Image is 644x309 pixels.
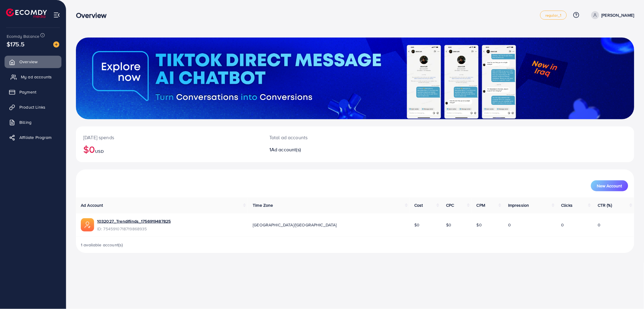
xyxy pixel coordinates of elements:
a: [PERSON_NAME] [589,11,634,19]
img: image [53,41,59,48]
img: menu [53,12,60,18]
span: CTR (%) [598,202,612,208]
span: New Account [597,184,622,188]
a: My ad accounts [5,71,61,83]
span: $0 [477,222,482,228]
a: Overview [5,56,61,68]
span: ID: 7545910718719868935 [97,226,171,232]
span: Ecomdy Balance [7,33,39,39]
span: [GEOGRAPHIC_DATA]/[GEOGRAPHIC_DATA] [253,222,337,228]
span: 0 [508,222,511,228]
span: 1 available account(s) [81,242,123,248]
a: Product Links [5,101,61,113]
span: Billing [19,119,31,125]
span: Ad Account [81,202,103,208]
span: Affiliate Program [19,134,52,140]
span: Ad account(s) [271,146,301,153]
span: Clicks [561,202,573,208]
img: ic-ads-acc.e4c84228.svg [81,218,94,232]
a: regular_1 [540,11,567,20]
span: $0 [446,222,451,228]
span: CPC [446,202,454,208]
span: My ad accounts [21,74,52,80]
span: Overview [19,59,38,65]
span: Payment [19,89,36,95]
span: $175.5 [7,40,25,48]
span: Product Links [19,104,45,110]
span: Impression [508,202,529,208]
span: 0 [598,222,600,228]
h2: $0 [83,143,255,155]
span: regular_1 [545,13,561,17]
a: 1032027_Trendifiinds_1756919487825 [97,218,171,224]
span: Time Zone [253,202,273,208]
img: logo [6,8,47,18]
span: 0 [561,222,564,228]
h2: 1 [269,147,394,153]
span: $0 [415,222,420,228]
a: Payment [5,86,61,98]
p: Total ad accounts [269,134,394,141]
p: [DATE] spends [83,134,255,141]
button: New Account [591,180,628,191]
a: Billing [5,116,61,128]
a: Affiliate Program [5,131,61,143]
span: CPM [477,202,485,208]
h3: Overview [76,11,111,20]
iframe: Chat [618,282,639,304]
span: USD [95,148,103,154]
p: [PERSON_NAME] [602,12,634,19]
span: Cost [415,202,423,208]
